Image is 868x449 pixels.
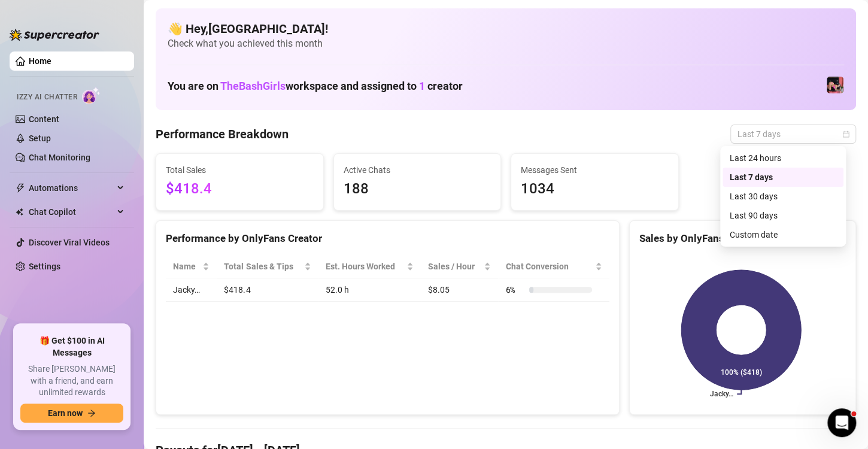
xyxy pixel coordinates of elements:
[639,230,846,247] div: Sales by OnlyFans Creator
[419,80,425,92] span: 1
[20,335,123,359] span: 🎁 Get $100 in AI Messages
[498,255,609,278] th: Chat Conversion
[16,183,25,193] span: thunderbolt
[723,225,843,244] div: Custom date
[29,134,51,143] a: Setup
[166,278,217,302] td: Jacky…
[730,171,836,184] div: Last 7 days
[87,409,96,417] span: arrow-right
[505,283,524,296] span: 6 %
[723,148,843,168] div: Last 24 hours
[220,80,286,92] span: TheBashGirls
[730,209,836,222] div: Last 90 days
[166,163,314,177] span: Total Sales
[16,208,23,216] img: Chat Copilot
[224,260,302,273] span: Total Sales & Tips
[29,238,110,247] a: Discover Viral Videos
[421,278,498,302] td: $8.05
[29,114,59,124] a: Content
[168,80,463,93] h1: You are on workspace and assigned to creator
[29,153,90,162] a: Chat Monitoring
[20,404,123,423] button: Earn nowarrow-right
[521,178,669,201] span: 1034
[17,92,77,103] span: Izzy AI Chatter
[827,77,843,93] img: Jacky
[344,163,491,177] span: Active Chats
[156,126,289,142] h4: Performance Breakdown
[166,178,314,201] span: $418.4
[710,390,733,398] text: Jacky…
[29,202,114,222] span: Chat Copilot
[217,255,318,278] th: Total Sales & Tips
[730,151,836,165] div: Last 24 hours
[29,262,60,271] a: Settings
[217,278,318,302] td: $418.4
[428,260,481,273] span: Sales / Hour
[10,29,99,41] img: logo-BBDzfeDw.svg
[730,190,836,203] div: Last 30 days
[168,20,844,37] h4: 👋 Hey, [GEOGRAPHIC_DATA] !
[723,187,843,206] div: Last 30 days
[842,131,849,138] span: calendar
[173,260,200,273] span: Name
[326,260,404,273] div: Est. Hours Worked
[82,87,101,104] img: AI Chatter
[168,37,844,50] span: Check what you achieved this month
[318,278,421,302] td: 52.0 h
[723,168,843,187] div: Last 7 days
[344,178,491,201] span: 188
[166,255,217,278] th: Name
[421,255,498,278] th: Sales / Hour
[738,125,849,143] span: Last 7 days
[166,230,609,247] div: Performance by OnlyFans Creator
[505,260,592,273] span: Chat Conversion
[29,56,51,66] a: Home
[20,363,123,399] span: Share [PERSON_NAME] with a friend, and earn unlimited rewards
[48,408,83,418] span: Earn now
[827,408,856,437] iframe: Intercom live chat
[723,206,843,225] div: Last 90 days
[29,178,114,198] span: Automations
[521,163,669,177] span: Messages Sent
[730,228,836,241] div: Custom date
